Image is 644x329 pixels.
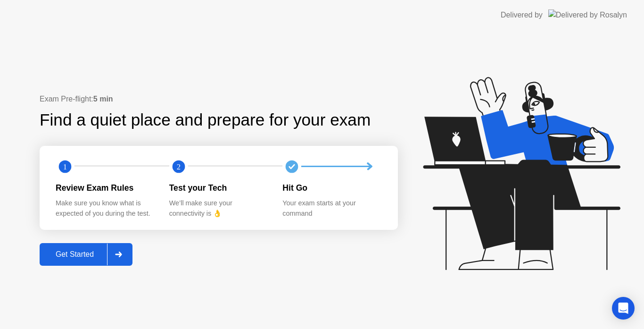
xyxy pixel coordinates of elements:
[56,182,154,194] div: Review Exam Rules
[56,198,154,219] div: Make sure you know what is expected of you during the test.
[63,162,67,171] text: 1
[93,95,113,103] b: 5 min
[42,250,107,259] div: Get Started
[169,182,268,194] div: Test your Tech
[40,243,132,266] button: Get Started
[501,9,543,21] div: Delivered by
[282,198,381,219] div: Your exam starts at your command
[40,108,372,133] div: Find a quiet place and prepare for your exam
[612,297,635,320] div: Open Intercom Messenger
[548,9,627,20] img: Delivered by Rosalyn
[40,93,398,105] div: Exam Pre-flight:
[169,198,268,219] div: We’ll make sure your connectivity is 👌
[282,182,381,194] div: Hit Go
[177,162,181,171] text: 2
